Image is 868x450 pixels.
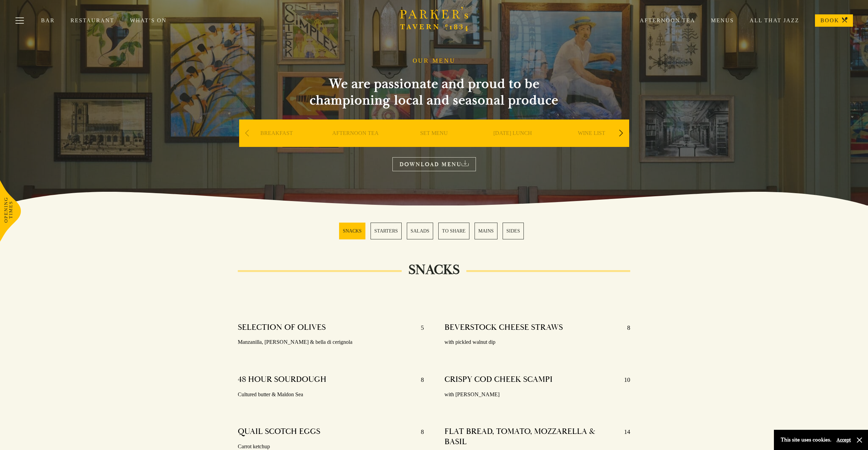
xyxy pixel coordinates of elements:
[444,374,553,385] h4: CRISPY COD CHEEK SCAMPI
[397,120,472,167] div: 3 / 9
[332,130,379,157] a: AFTERNOON TEA
[503,223,524,239] a: 6 / 6
[617,126,626,141] div: Next slide
[407,223,433,239] a: 3 / 6
[371,223,402,239] a: 2 / 6
[414,374,424,385] p: 8
[414,322,424,333] p: 5
[414,426,424,437] p: 8
[475,120,550,167] div: 4 / 9
[617,426,630,447] p: 14
[413,57,456,65] h1: OUR MENU
[297,76,571,109] h2: We are passionate and proud to be championing local and seasonal produce
[475,223,497,239] a: 5 / 6
[238,322,326,333] h4: SELECTION OF OLIVES
[444,337,630,347] p: with pickled walnut dip
[420,130,448,157] a: SET MENU
[444,390,630,400] p: with [PERSON_NAME]
[617,374,630,385] p: 10
[239,120,314,167] div: 1 / 9
[837,437,851,443] button: Accept
[238,337,424,347] p: Manzanilla, [PERSON_NAME] & bella di cerignola
[578,130,605,157] a: WINE LIST
[260,130,293,157] a: BREAKFAST
[243,126,252,141] div: Previous slide
[438,223,469,239] a: 4 / 6
[402,262,466,278] h2: SNACKS
[856,437,863,443] button: Close and accept
[392,157,476,171] a: DOWNLOAD MENU
[493,130,532,157] a: [DATE] LUNCH
[318,120,393,167] div: 2 / 9
[444,426,617,447] h4: FLAT BREAD, TOMATO, MOZZARELLA & BASIL
[339,223,365,239] a: 1 / 6
[781,435,831,445] p: This site uses cookies.
[554,120,629,167] div: 5 / 9
[238,374,326,385] h4: 48 HOUR SOURDOUGH
[620,322,630,333] p: 8
[444,322,563,333] h4: BEVERSTOCK CHEESE STRAWS
[238,426,320,437] h4: QUAIL SCOTCH EGGS
[238,390,424,400] p: Cultured butter & Maldon Sea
